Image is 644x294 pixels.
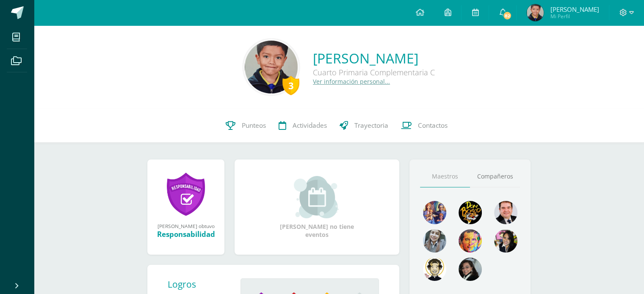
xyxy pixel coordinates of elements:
[245,41,298,93] img: 832c3e1321a9b4db4303756c8788ffd5.png
[459,258,482,281] img: 6377130e5e35d8d0020f001f75faf696.png
[293,121,327,130] span: Actividades
[294,176,340,218] img: event_small.png
[156,229,216,239] div: Responsabilidad
[550,13,599,20] span: Mi Perfil
[395,109,454,143] a: Contactos
[354,121,388,130] span: Trayectoria
[313,67,435,77] div: Cuarto Primaria Complementaria C
[333,109,395,143] a: Trayectoria
[219,109,272,143] a: Punteos
[423,229,446,253] img: 45bd7986b8947ad7e5894cbc9b781108.png
[423,201,446,224] img: 88256b496371d55dc06d1c3f8a5004f4.png
[242,121,266,130] span: Punteos
[275,176,359,239] div: [PERSON_NAME] no tiene eventos
[550,5,599,14] span: [PERSON_NAME]
[282,76,299,95] div: 3
[527,4,544,21] img: 9faea1f23b81bfee6bf1bab53a723e59.png
[459,229,482,253] img: 2f956a6dd2c7db1a1667ddb66e3307b6.png
[470,166,520,187] a: Compañeros
[418,121,448,130] span: Contactos
[503,11,512,20] span: 82
[423,258,446,281] img: 6dd7792c7e46e34e896b3f92f39c73ee.png
[156,223,216,229] div: [PERSON_NAME] obtuvo
[420,166,470,187] a: Maestros
[494,201,517,224] img: 79570d67cb4e5015f1d97fde0ec62c05.png
[313,49,435,67] a: [PERSON_NAME]
[272,109,333,143] a: Actividades
[313,77,390,85] a: Ver información personal...
[494,229,517,253] img: ddcb7e3f3dd5693f9a3e043a79a89297.png
[168,278,234,290] div: Logros
[459,201,482,224] img: 29fc2a48271e3f3676cb2cb292ff2552.png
